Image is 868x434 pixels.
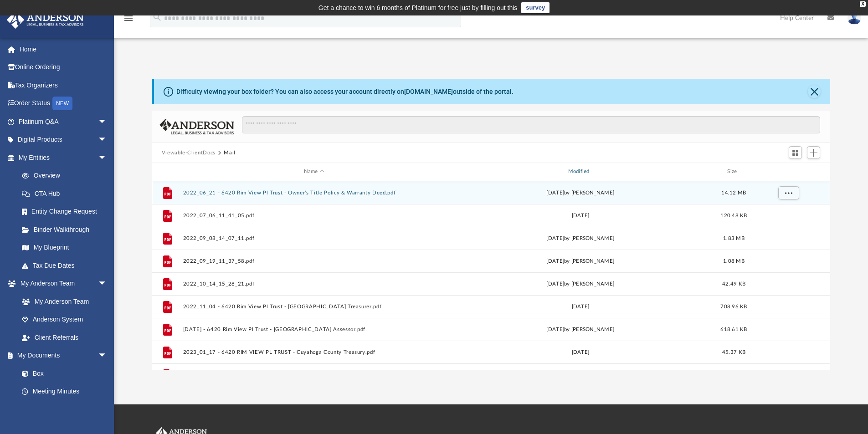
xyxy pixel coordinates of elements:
[715,168,752,176] div: Size
[98,275,116,293] span: arrow_drop_down
[13,311,116,329] a: Anderson System
[4,11,87,29] img: Anderson Advisors Platinum Portal
[6,112,121,131] a: Platinum Q&Aarrow_drop_down
[720,304,747,309] span: 708.96 KB
[449,348,712,356] div: [DATE]
[98,347,116,365] span: arrow_drop_down
[183,213,445,219] button: 2022_07_06_11_41_05.pdf
[789,146,802,159] button: Switch to Grid View
[183,281,445,287] button: 2022_10_14_15_28_21.pdf
[13,203,121,221] a: Entity Change Request
[13,220,121,239] a: Binder Walkthrough
[162,149,216,157] button: Viewable-ClientDocs
[13,256,121,275] a: Tax Due Dates
[52,97,72,110] div: NEW
[807,146,821,159] button: Add
[98,131,116,149] span: arrow_drop_down
[449,211,712,220] div: [DATE]
[449,280,712,288] div: [DATE] by [PERSON_NAME]
[722,281,745,286] span: 42.49 KB
[6,275,116,293] a: My Anderson Teamarrow_drop_down
[98,148,116,167] span: arrow_drop_down
[6,148,121,167] a: My Entitiesarrow_drop_down
[183,190,445,196] button: 2022_06_21 - 6420 Rim View Pl Trust - Owner's Title Policy & Warranty Deed.pdf
[6,347,116,365] a: My Documentsarrow_drop_down
[756,168,820,176] div: id
[152,181,831,370] div: grid
[6,94,121,113] a: Order StatusNEW
[13,292,112,311] a: My Anderson Team
[6,40,121,58] a: Home
[13,167,121,185] a: Overview
[723,258,745,263] span: 1.08 MB
[183,304,445,310] button: 2022_11_04 - 6420 Rim View Pl Trust - [GEOGRAPHIC_DATA] Treasurer.pdf
[13,400,112,419] a: Forms Library
[449,189,712,197] div: [DATE] by [PERSON_NAME]
[182,168,445,176] div: Name
[778,186,799,199] button: More options
[404,88,453,95] a: [DOMAIN_NAME]
[722,349,745,354] span: 45.37 KB
[13,239,116,257] a: My Blueprint
[449,234,712,242] div: [DATE] by [PERSON_NAME]
[720,213,747,218] span: 120.48 KB
[13,328,116,347] a: Client Referrals
[6,76,121,94] a: Tax Organizers
[224,149,236,157] button: Mail
[98,112,116,131] span: arrow_drop_down
[6,131,121,149] a: Digital Productsarrow_drop_down
[721,190,746,195] span: 14.12 MB
[449,168,711,176] div: Modified
[449,325,712,333] div: [DATE] by [PERSON_NAME]
[183,258,445,264] button: 2022_09_19_11_37_58.pdf
[123,17,134,24] a: menu
[13,383,116,401] a: Meeting Minutes
[123,13,134,24] i: menu
[449,302,712,311] div: [DATE]
[723,235,745,240] span: 1.83 MB
[176,87,514,97] div: Difficulty viewing your box folder? You can also access your account directly on outside of the p...
[183,235,445,241] button: 2022_09_08_14_07_11.pdf
[156,168,179,176] div: id
[860,1,866,7] div: close
[449,257,712,265] div: [DATE] by [PERSON_NAME]
[152,12,162,22] i: search
[808,85,821,98] button: Close
[6,58,121,77] a: Online Ordering
[13,184,121,203] a: CTA Hub
[847,11,861,25] img: User Pic
[183,327,445,332] button: [DATE] - 6420 Rim View Pl Trust - [GEOGRAPHIC_DATA] Assessor.pdf
[242,116,820,133] input: Search files and folders
[720,327,747,332] span: 618.61 KB
[521,2,550,13] a: survey
[318,2,518,13] div: Get a chance to win 6 months of Platinum for free just by filling out this
[13,364,112,383] a: Box
[183,349,445,355] button: 2023_01_17 - 6420 RIM VIEW PL TRUST - Cuyahoga County Treasury.pdf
